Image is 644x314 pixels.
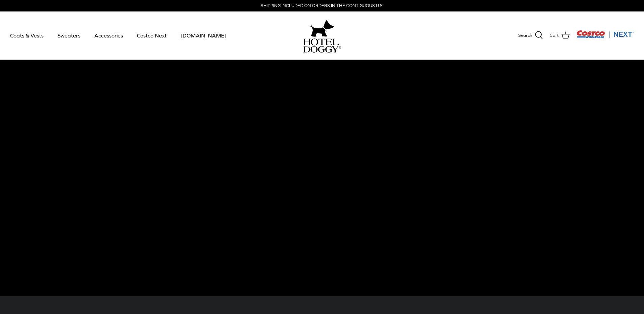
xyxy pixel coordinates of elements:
span: Search [518,32,532,39]
a: Costco Next [131,24,173,47]
a: Visit Costco Next [576,34,634,40]
a: Search [518,31,543,40]
a: [DOMAIN_NAME] [174,24,233,47]
a: Accessories [88,24,129,47]
img: hoteldoggycom [303,38,341,53]
a: Sweaters [51,24,87,47]
a: Cart [550,31,570,40]
a: hoteldoggy.com hoteldoggycom [303,18,341,53]
a: Coats & Vests [4,24,50,47]
img: hoteldoggy.com [310,18,334,38]
span: Cart [550,32,559,39]
img: Costco Next [576,30,634,38]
